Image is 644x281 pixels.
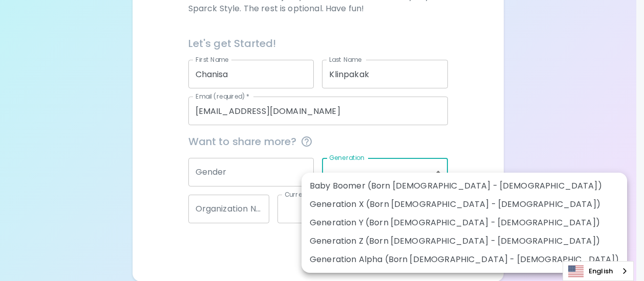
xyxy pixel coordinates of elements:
[563,261,634,281] aside: Language selected: English
[563,262,633,280] a: English
[302,250,627,269] li: Generation Alpha (Born [DEMOGRAPHIC_DATA] - [DEMOGRAPHIC_DATA])
[302,214,627,232] li: Generation Y (Born [DEMOGRAPHIC_DATA] - [DEMOGRAPHIC_DATA])
[302,232,627,250] li: Generation Z (Born [DEMOGRAPHIC_DATA] - [DEMOGRAPHIC_DATA])
[302,177,627,195] li: Baby Boomer (Born [DEMOGRAPHIC_DATA] - [DEMOGRAPHIC_DATA])
[302,195,627,214] li: Generation X (Born [DEMOGRAPHIC_DATA] - [DEMOGRAPHIC_DATA])
[563,261,634,281] div: Language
